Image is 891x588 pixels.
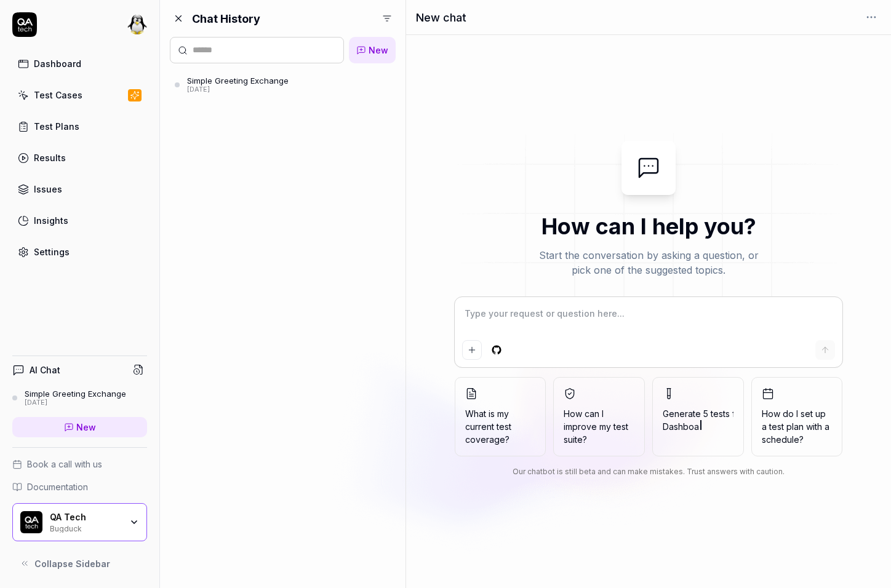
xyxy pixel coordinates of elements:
div: Our chatbot is still beta and can make mistakes. Trust answers with caution. [455,466,842,477]
div: Insights [34,214,68,227]
img: 5eef0e98-4aae-465c-a732-758f13500123.jpeg [127,15,147,34]
div: Test Plans [34,120,79,133]
span: Dashboa [663,421,699,432]
div: Simple Greeting Exchange [187,76,289,85]
button: Generate 5 tests forDashboa [652,377,744,456]
div: Simple Greeting Exchange [25,389,126,399]
img: QA Tech Logo [20,511,42,533]
a: Documentation [12,480,147,493]
div: QA Tech [50,512,121,523]
span: New [76,421,96,434]
button: QA Tech LogoQA TechBugduck [12,503,147,541]
button: How do I set up a test plan with a schedule? [751,377,843,456]
span: New [369,44,388,57]
div: [DATE] [187,85,289,94]
span: Collapse Sidebar [34,557,110,570]
div: Test Cases [34,89,82,101]
a: Dashboard [12,52,147,76]
div: Bugduck [50,523,121,533]
a: Settings [12,240,147,264]
a: Book a call with us [12,458,147,471]
div: Dashboard [34,57,81,70]
a: New [349,37,396,63]
div: Results [34,151,66,164]
span: What is my current test coverage? [465,407,536,446]
a: Simple Greeting Exchange[DATE] [170,73,396,97]
span: How do I set up a test plan with a schedule? [762,407,833,446]
a: Test Plans [12,114,147,138]
span: Documentation [27,480,88,493]
div: [DATE] [25,399,126,407]
button: What is my current test coverage? [455,377,546,456]
div: Issues [34,183,62,196]
a: New [12,417,147,437]
button: How can I improve my test suite? [553,377,645,456]
span: How can I improve my test suite? [564,407,634,446]
a: Test Cases [12,83,147,107]
span: Generate 5 tests for [663,407,733,433]
button: Add attachment [462,340,482,360]
button: Collapse Sidebar [12,551,147,576]
a: Results [12,146,147,170]
h1: New chat [416,9,466,26]
div: Settings [34,245,70,258]
h2: Chat History [192,10,260,27]
span: Book a call with us [27,458,102,471]
a: Issues [12,177,147,201]
h4: AI Chat [30,364,60,376]
a: Insights [12,209,147,232]
a: Simple Greeting Exchange[DATE] [12,389,147,407]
